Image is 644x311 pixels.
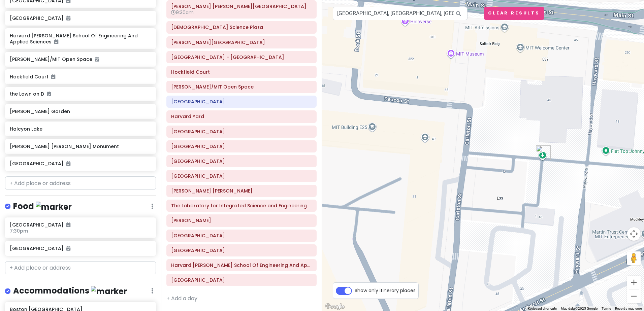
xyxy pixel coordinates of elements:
[5,261,156,275] input: + Add place or address
[66,161,70,166] i: Added to itinerary
[627,276,641,289] button: Zoom in
[355,287,416,294] span: Show only itinerary places
[10,126,151,132] h6: Halcyon Lake
[171,39,312,45] h6: Copley Square
[171,84,312,90] h6: Kendall/MIT Open Space
[51,74,55,79] i: Added to itinerary
[10,161,151,167] h6: [GEOGRAPHIC_DATA]
[171,69,312,75] h6: Hockfield Court
[10,222,151,228] h6: [GEOGRAPHIC_DATA]
[91,286,127,297] img: marker
[171,9,194,16] span: 9:30am
[484,7,544,20] button: Clear Results
[66,16,70,21] i: Added to itinerary
[10,245,151,251] h6: [GEOGRAPHIC_DATA]
[171,99,312,105] h6: Harvard Square
[324,302,346,311] img: Google
[10,228,28,234] span: 7:30pm
[5,176,156,190] input: + Add place or address
[10,108,151,114] h6: [PERSON_NAME] Garden
[627,227,641,241] button: Map camera controls
[66,222,70,227] i: Added to itinerary
[536,145,551,160] div: Kendall/MIT Open Space
[10,56,151,62] h6: [PERSON_NAME]/MIT Open Space
[166,295,197,302] a: + Add a day
[10,74,151,80] h6: Hockfield Court
[171,247,312,253] h6: Harvard Science Center Plaza
[10,15,151,21] h6: [GEOGRAPHIC_DATA]
[171,233,312,239] h6: Harvard Science Center Plaza
[10,33,151,45] h6: Harvard [PERSON_NAME] School Of Engineering And Applied Sciences
[561,307,598,310] span: Map data ©2025 Google
[171,24,312,30] h6: Christian Science Plaza
[95,57,99,62] i: Added to itinerary
[171,54,312,60] h6: Boston Public Library - Central Library
[171,203,312,209] h6: The Laboratory for Integrated Science and Engineering
[66,246,70,251] i: Added to itinerary
[54,39,58,44] i: Added to itinerary
[333,7,468,20] input: Search a place
[13,201,72,212] h4: Food
[171,173,312,179] h6: Rockefeller Hall
[13,285,127,297] h4: Accommodations
[627,289,641,303] button: Zoom out
[171,113,312,119] h6: Harvard Yard
[171,262,312,268] h6: Harvard John A. Paulson School Of Engineering And Applied Sciences
[171,188,312,194] h6: Conant Hall
[528,306,557,311] button: Keyboard shortcuts
[171,129,312,135] h6: Dunster House
[171,143,312,149] h6: Harvard University Graduate School Of Design
[171,3,312,9] h6: Frederick Law Olmsted National Historic Site
[10,91,151,97] h6: the Lawn on D
[171,158,312,164] h6: Harvard Stem Cell Institute
[36,202,72,212] img: marker
[10,143,151,149] h6: [PERSON_NAME] [PERSON_NAME] Monument
[627,251,641,265] button: Drag Pegman onto the map to open Street View
[171,217,312,223] h6: Tanner fountain
[324,302,346,311] a: Open this area in Google Maps (opens a new window)
[602,307,611,310] a: Terms (opens in new tab)
[47,92,51,96] i: Added to itinerary
[171,277,312,283] h6: Harvard Business School
[615,307,642,310] a: Report a map error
